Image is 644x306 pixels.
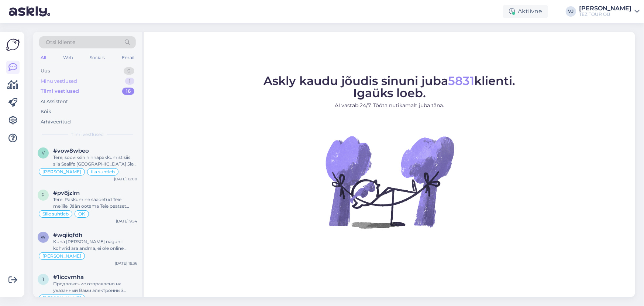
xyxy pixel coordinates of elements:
[579,11,631,17] div: TEZ TOUR OÜ
[42,192,45,198] span: p
[566,6,576,17] div: VJ
[41,118,71,126] div: Arhiveeritud
[448,74,475,88] span: 5831
[42,150,45,156] span: v
[53,232,82,238] span: #wqiiqfdh
[53,274,84,280] span: #1iccvmha
[116,218,137,224] div: [DATE] 9:54
[53,280,137,294] div: Предложение отправлено на указанный Вами электронный адрес.
[41,234,46,240] span: w
[264,102,516,109] p: AI vastab 24/7. Tööta nutikamalt juba täna.
[264,74,516,100] span: Askly kaudu jõudis sinuni juba klienti. Igaüks loeb.
[323,115,456,248] img: No Chat active
[42,212,69,216] span: Sille suhtleb
[39,53,48,62] div: All
[120,53,136,62] div: Email
[503,5,548,18] div: Aktiivne
[91,170,115,174] span: Ilja suhtleb
[53,238,137,252] div: Kuna [PERSON_NAME] nagunii kohvrid ära andma, ei ole online check-inil suurt mõtet.
[71,131,104,138] span: Tiimi vestlused
[41,98,68,105] div: AI Assistent
[115,261,137,266] div: [DATE] 18:36
[53,154,137,167] div: Tere, sooviksin hinnapakkumist siis siia Sealife [GEOGRAPHIC_DATA] 5le täiskasvanule 7 ööd. välju...
[124,67,134,75] div: 0
[53,147,89,154] span: #vow8wbeo
[41,88,79,95] div: Tiimi vestlused
[42,170,81,174] span: [PERSON_NAME]
[78,212,85,216] span: OK
[41,78,77,85] div: Minu vestlused
[42,254,81,258] span: [PERSON_NAME]
[41,67,50,75] div: Uus
[579,6,631,11] div: [PERSON_NAME]
[62,53,75,62] div: Web
[88,53,106,62] div: Socials
[41,108,51,115] div: Kõik
[122,88,134,95] div: 16
[114,176,137,182] div: [DATE] 12:00
[53,190,80,196] span: #pv8jzlrn
[125,78,134,85] div: 1
[42,276,44,282] span: 1
[42,296,81,300] span: [PERSON_NAME]
[53,196,137,210] div: Tere! Pakkumine saadetud Teie meilile. Jään ootama Teie peatset vastust ja andmeid broneerimiseks...
[6,38,20,52] img: Askly Logo
[46,38,75,46] span: Otsi kliente
[579,6,640,17] a: [PERSON_NAME]TEZ TOUR OÜ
